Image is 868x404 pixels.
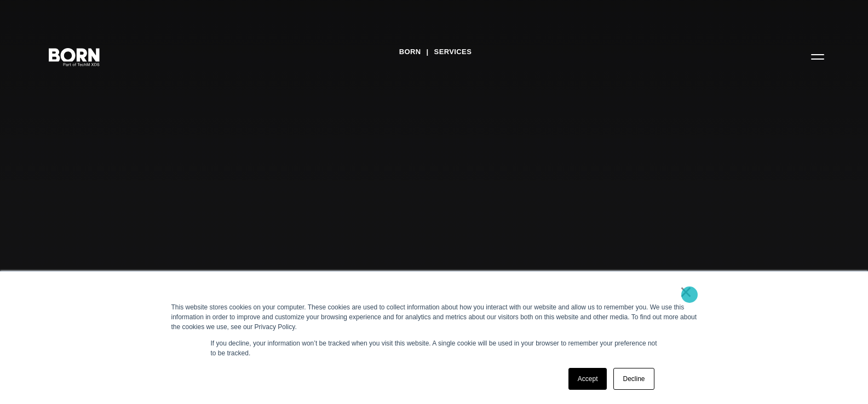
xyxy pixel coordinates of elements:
div: This website stores cookies on your computer. These cookies are used to collect information about... [171,302,697,332]
a: Services [434,44,472,60]
a: × [680,287,693,297]
p: If you decline, your information won’t be tracked when you visit this website. A single cookie wi... [211,338,658,358]
a: Accept [568,368,607,390]
button: Open [804,45,831,68]
a: Decline [613,368,654,390]
a: BORN [399,44,421,60]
